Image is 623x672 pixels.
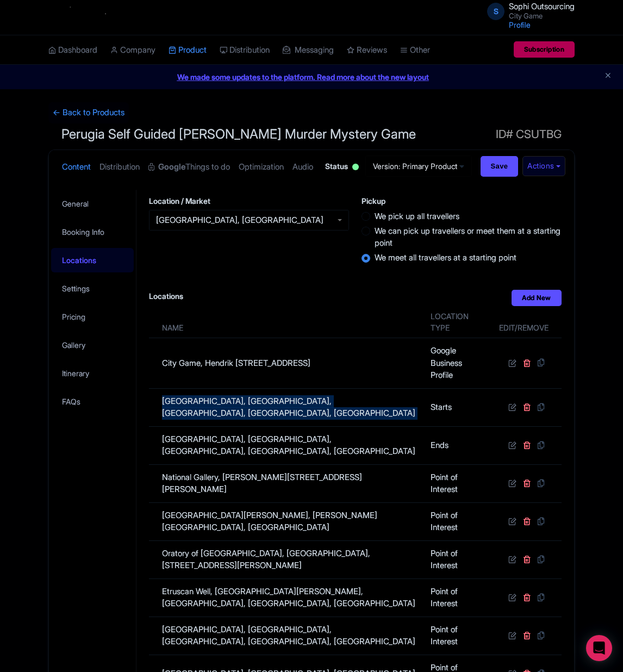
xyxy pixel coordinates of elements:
[48,102,129,123] a: ← Back to Products
[375,252,516,264] label: We meet all travellers at a starting point
[496,123,562,145] span: ID# CSUTBG
[481,2,575,20] a: S Sophi Outsourcing City Game
[509,13,575,20] small: City Game
[149,338,424,389] td: City Game, Hendrik [STREET_ADDRESS]
[493,306,562,338] th: Edit/Remove
[149,196,210,206] span: Location / Market
[325,160,348,172] span: Status
[62,150,91,184] a: Content
[487,3,504,20] span: S
[375,210,459,223] label: We pick up all travellers
[156,215,323,225] div: [GEOGRAPHIC_DATA], [GEOGRAPHIC_DATA]
[43,5,127,29] img: logo-ab69f6fb50320c5b225c76a69d11143b.png
[509,1,575,11] span: Sophi Outsourcing
[61,126,416,142] span: Perugia Self Guided [PERSON_NAME] Murder Mystery Game
[604,70,612,83] button: Close announcement
[149,290,183,302] label: Locations
[158,161,185,173] strong: Google
[149,540,424,578] td: Oratory of [GEOGRAPHIC_DATA], [GEOGRAPHIC_DATA], [STREET_ADDRESS][PERSON_NAME]
[149,426,424,464] td: [GEOGRAPHIC_DATA], [GEOGRAPHIC_DATA], [GEOGRAPHIC_DATA], [GEOGRAPHIC_DATA], [GEOGRAPHIC_DATA]
[51,276,134,301] a: Settings
[149,617,424,655] td: [GEOGRAPHIC_DATA], [GEOGRAPHIC_DATA], [GEOGRAPHIC_DATA], [GEOGRAPHIC_DATA], [GEOGRAPHIC_DATA]
[149,464,424,502] td: National Gallery, [PERSON_NAME][STREET_ADDRESS][PERSON_NAME]
[148,150,230,184] a: GoogleThings to do
[522,156,565,176] button: Actions
[424,388,493,426] td: Starts
[51,191,134,216] a: General
[7,71,616,83] a: We made some updates to the platform. Read more about the new layout
[51,389,134,414] a: FAQs
[424,306,493,338] th: Location type
[51,361,134,385] a: Itinerary
[220,35,270,65] a: Distribution
[375,225,562,250] label: We can pick up travellers or meet them at a starting point
[424,540,493,578] td: Point of Interest
[149,388,424,426] td: [GEOGRAPHIC_DATA], [GEOGRAPHIC_DATA], [GEOGRAPHIC_DATA], [GEOGRAPHIC_DATA], [GEOGRAPHIC_DATA]
[424,502,493,540] td: Point of Interest
[350,159,361,176] div: Active
[347,35,387,65] a: Reviews
[586,635,612,661] div: Open Intercom Messenger
[51,333,134,357] a: Gallery
[424,426,493,464] td: Ends
[365,155,472,177] a: Version: Primary Product
[149,502,424,540] td: [GEOGRAPHIC_DATA][PERSON_NAME], [PERSON_NAME][GEOGRAPHIC_DATA], [GEOGRAPHIC_DATA]
[400,35,430,65] a: Other
[509,20,531,29] a: Profile
[424,578,493,617] td: Point of Interest
[481,156,519,177] input: Save
[51,304,134,329] a: Pricing
[48,35,97,65] a: Dashboard
[51,248,134,272] a: Locations
[239,150,284,184] a: Optimization
[424,617,493,655] td: Point of Interest
[362,196,385,206] span: Pickup
[110,35,155,65] a: Company
[149,578,424,617] td: Etruscan Well, [GEOGRAPHIC_DATA][PERSON_NAME], [GEOGRAPHIC_DATA], [GEOGRAPHIC_DATA], [GEOGRAPHIC_...
[149,306,424,338] th: Name
[514,41,575,58] a: Subscription
[169,35,207,65] a: Product
[424,338,493,389] td: Google Business Profile
[292,150,313,184] a: Audio
[51,220,134,244] a: Booking Info
[99,150,140,184] a: Distribution
[424,464,493,502] td: Point of Interest
[512,290,562,306] a: Add New
[283,35,334,65] a: Messaging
